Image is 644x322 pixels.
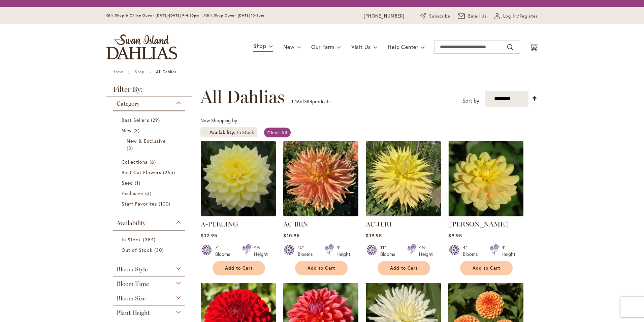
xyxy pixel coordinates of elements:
span: $19.95 [366,232,382,239]
span: Out of Stock [122,247,153,253]
a: A-PEELING [201,220,238,228]
span: Bloom Style [117,266,148,273]
span: Now Shopping by [200,117,237,124]
span: 16 [295,98,300,105]
div: 4" Blooms [463,244,482,258]
span: 100 [159,200,172,207]
div: 4' Height [336,244,350,258]
a: A-Peeling [201,211,276,218]
a: Collections [122,158,179,165]
span: Bloom Time [117,280,149,288]
a: Log In/Register [494,13,538,20]
span: New & Exclusive [127,138,166,144]
a: Exclusive [122,190,179,197]
img: AC Jeri [366,141,441,216]
p: - of products [291,96,330,107]
span: Shop [253,42,266,49]
div: In Stock [237,129,254,136]
button: Add to Cart [213,261,265,275]
a: Shop [135,69,144,74]
span: Add to Cart [308,265,335,271]
span: 1 [291,98,293,105]
button: Add to Cart [295,261,348,275]
span: 3 [133,127,141,134]
a: Staff Favorites [122,200,179,207]
img: A-Peeling [201,141,276,216]
span: $10.95 [283,232,299,239]
span: Add to Cart [390,265,418,271]
a: New [122,127,179,134]
span: Visit Us [351,43,371,50]
a: New &amp; Exclusive [127,137,173,152]
a: AHOY MATEY [448,211,523,218]
span: 3 [127,144,135,152]
a: Email Us [458,13,487,20]
span: Plant Height [117,309,150,317]
span: $9.95 [448,232,462,239]
span: Availability [117,219,146,227]
span: Email Us [468,13,487,20]
a: store logo [106,34,177,59]
iframe: Launch Accessibility Center [5,298,24,317]
span: 384 [304,98,312,105]
span: Exclusive [122,190,143,196]
span: Add to Cart [225,265,253,271]
span: Collections [122,159,148,165]
div: 4½' Height [254,244,268,258]
label: Sort by: [462,95,481,107]
a: Subscribe [420,13,450,20]
a: AC BEN [283,211,358,218]
span: In Stock [122,236,141,243]
a: AC JERI [366,220,392,228]
div: 4' Height [502,244,515,258]
a: Out of Stock 30 [122,246,179,253]
a: [PERSON_NAME] [448,220,508,228]
img: AHOY MATEY [448,141,523,216]
a: [PHONE_NUMBER] [364,13,405,20]
span: New [122,127,132,134]
span: Clear All [267,129,287,136]
span: $12.95 [201,232,217,239]
a: Home [112,69,123,74]
span: Best Cut Flowers [122,169,161,176]
span: Our Farm [311,43,334,50]
a: Remove Availability In Stock [204,130,208,134]
strong: All Dahlias [156,69,176,74]
span: 6 [150,158,158,165]
span: Log In/Register [503,13,538,20]
span: Subscribe [429,13,450,20]
a: Best Cut Flowers [122,169,179,176]
a: Seed [122,179,179,186]
span: All Dahlias [200,87,285,107]
div: 11" Blooms [380,244,399,258]
a: Best Sellers [122,116,179,124]
div: 7" Blooms [215,244,234,258]
span: Category [117,100,139,107]
span: Help Center [388,43,418,50]
span: 384 [143,236,157,243]
button: Add to Cart [378,261,430,275]
strong: Filter By: [106,86,192,97]
a: In Stock 384 [122,236,179,243]
button: Add to Cart [460,261,513,275]
span: 1 [135,179,142,186]
a: Clear All [264,128,291,137]
span: Gift Shop & Office Open - [DATE]-[DATE] 9-4:30pm / [106,13,205,18]
span: Bloom Size [117,295,146,302]
img: AC BEN [283,141,358,216]
span: 3 [145,190,153,197]
span: Add to Cart [473,265,500,271]
div: 4½' Height [419,244,433,258]
span: Availability [210,129,237,136]
span: Staff Favorites [122,200,157,207]
span: 29 [151,116,162,124]
a: AC Jeri [366,211,441,218]
span: Seed [122,180,133,186]
span: 265 [163,169,177,176]
div: 10" Blooms [298,244,317,258]
span: Best Sellers [122,117,149,123]
span: Gift Shop Open - [DATE] 10-3pm [205,13,264,18]
a: AC BEN [283,220,308,228]
span: New [283,43,294,50]
span: 30 [154,246,165,253]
